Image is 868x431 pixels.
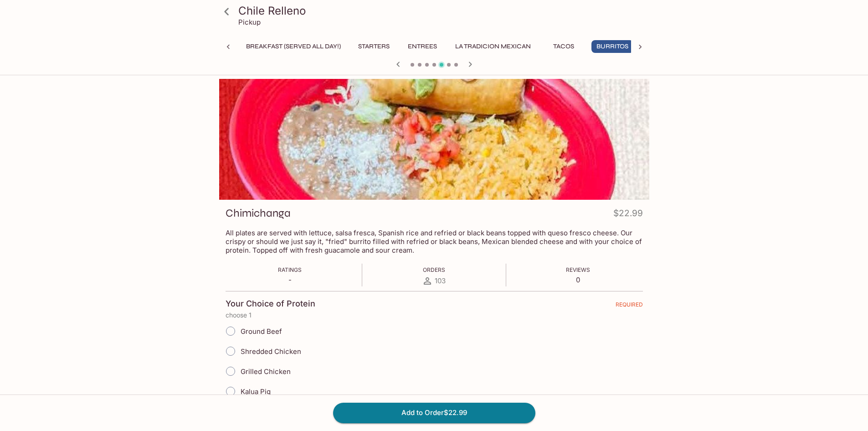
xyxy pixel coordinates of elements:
span: Orders [423,266,445,273]
span: 103 [435,276,446,285]
button: Burritos [591,40,633,53]
span: Ratings [278,266,302,273]
button: La Tradicion Mexican [450,40,536,53]
span: Kalua Pig [241,387,271,396]
button: Entrees [402,40,443,53]
p: choose 1 [226,312,643,319]
h3: Chile Relleno [238,4,646,18]
p: All plates are served with lettuce, salsa fresca, Spanish rice and refried or black beans topped ... [226,228,643,254]
p: - [278,275,302,284]
div: Chimichanga [219,79,649,200]
h3: Chimichanga [226,206,291,220]
span: REQUIRED [616,301,643,312]
p: Pickup [238,18,261,26]
button: Starters [353,40,395,53]
button: Tacos [543,40,584,53]
span: Grilled Chicken [241,367,291,376]
span: Reviews [566,266,590,273]
p: 0 [566,275,590,284]
button: Add to Order$22.99 [333,403,535,423]
span: Ground Beef [241,327,282,336]
button: Breakfast (Served ALL DAY!) [241,40,346,53]
span: Shredded Chicken [241,347,301,356]
h4: Your Choice of Protein [226,299,315,309]
h4: $22.99 [613,206,643,224]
